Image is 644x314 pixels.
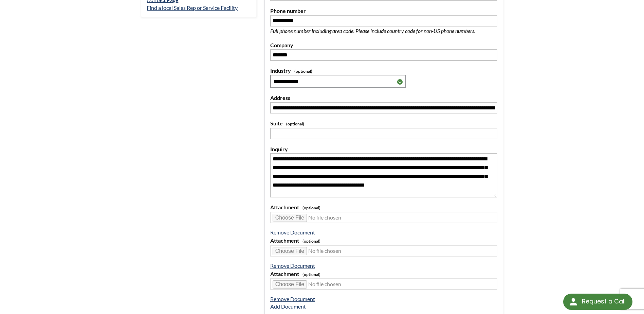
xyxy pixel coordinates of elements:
a: Find a local Sales Rep or Service Facility [147,4,238,11]
div: Request a Call [582,294,626,309]
label: Inquiry [270,145,497,154]
label: Company [270,41,497,50]
a: Add Document [270,303,306,310]
a: Remove Document [270,229,315,235]
label: Address [270,93,497,102]
p: Full phone number including area code. Please include country code for non-US phone numbers. [270,27,497,35]
label: Attachment [270,203,497,212]
label: Attachment [270,269,497,278]
a: Remove Document [270,262,315,269]
img: round button [568,296,579,307]
label: Attachment [270,236,497,245]
label: Suite [270,119,497,128]
div: Request a Call [563,294,632,310]
label: Phone number [270,6,497,15]
a: Remove Document [270,296,315,302]
label: Industry [270,66,497,75]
